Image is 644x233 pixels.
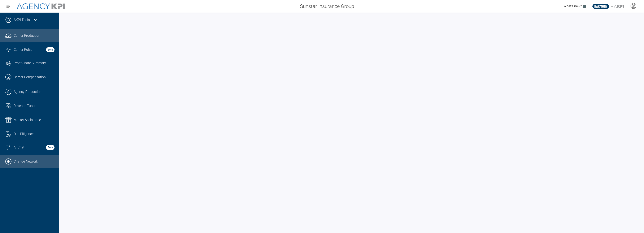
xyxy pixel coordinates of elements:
[46,47,55,52] strong: Beta
[14,61,46,66] span: Profit Share Summary
[300,3,354,10] span: Sunstar Insurance Group
[14,145,24,150] span: AI Chat
[14,17,30,22] a: AKPI Tools
[14,75,46,80] span: Carrier Compensation
[46,145,55,150] strong: Beta
[14,131,34,137] span: Due Diligence
[17,3,65,9] img: AgencyKPI
[14,33,40,38] span: Carrier Production
[14,47,32,52] span: Carrier Pulse
[563,4,582,8] span: What's new?
[14,117,41,122] span: Market Assistance
[14,103,35,108] span: Revenue Tuner
[14,89,42,94] span: Agency Production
